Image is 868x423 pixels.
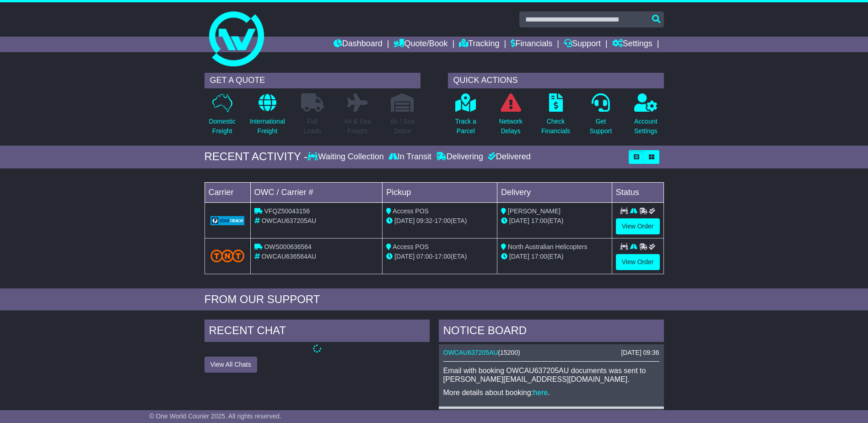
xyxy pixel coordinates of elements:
[508,243,588,250] span: North Australian Helicopters
[205,293,664,306] div: FROM OUR SUPPORT
[509,217,529,224] span: [DATE]
[205,150,308,163] div: RECENT ACTIVITY -
[393,207,429,215] span: Access POS
[210,249,245,262] img: TNT_Domestic.png
[307,152,386,162] div: Waiting Collection
[501,252,608,261] div: (ETA)
[394,217,415,224] span: [DATE]
[455,93,477,141] a: Track aParcel
[501,216,608,226] div: (ETA)
[208,93,236,141] a: DomesticFreight
[531,217,547,224] span: 17:00
[334,37,383,52] a: Dashboard
[443,349,659,357] div: ( )
[443,366,659,384] p: Email with booking OWCAU637205AU documents was sent to [PERSON_NAME][EMAIL_ADDRESS][DOMAIN_NAME].
[344,117,371,136] p: Air & Sea Freight
[485,152,531,162] div: Delivered
[383,182,497,202] td: Pickup
[455,117,476,136] p: Track a Parcel
[616,254,660,270] a: View Order
[616,218,660,234] a: View Order
[264,207,310,215] span: VFQZ50043156
[497,182,612,202] td: Delivery
[564,37,601,52] a: Support
[499,117,522,136] p: Network Delays
[250,117,285,136] p: International Freight
[531,253,547,260] span: 17:00
[634,93,658,141] a: AccountSettings
[634,117,658,136] p: Account Settings
[394,37,447,52] a: Quote/Book
[612,182,663,202] td: Status
[589,93,612,141] a: GetSupport
[459,37,499,52] a: Tracking
[533,389,548,396] a: here
[541,117,570,136] p: Check Financials
[386,216,493,226] div: - (ETA)
[301,117,324,136] p: Full Loads
[435,253,451,260] span: 17:00
[261,253,316,260] span: OWCAU636564AU
[210,216,245,225] img: GetCarrierServiceLogo
[261,217,316,224] span: OWCAU637205AU
[589,117,612,136] p: Get Support
[511,37,552,52] a: Financials
[394,253,415,260] span: [DATE]
[621,349,659,357] div: [DATE] 09:36
[205,182,250,202] td: Carrier
[435,217,451,224] span: 17:00
[390,117,415,136] p: Air / Sea Depot
[416,217,432,224] span: 09:32
[393,243,429,250] span: Access POS
[508,207,561,215] span: [PERSON_NAME]
[250,182,383,202] td: OWC / Carrier #
[612,37,652,52] a: Settings
[386,252,493,261] div: - (ETA)
[264,243,312,250] span: OWS000636564
[209,117,235,136] p: Domestic Freight
[443,388,659,397] p: More details about booking: .
[500,349,518,356] span: 15200
[443,349,498,356] a: OWCAU637205AU
[386,152,434,162] div: In Transit
[439,320,664,344] div: NOTICE BOARD
[205,73,421,88] div: GET A QUOTE
[509,253,529,260] span: [DATE]
[249,93,286,141] a: InternationalFreight
[205,357,257,373] button: View All Chats
[416,253,432,260] span: 07:00
[149,412,281,420] span: © One World Courier 2025. All rights reserved.
[205,320,430,344] div: RECENT CHAT
[448,73,664,88] div: QUICK ACTIONS
[498,93,523,141] a: NetworkDelays
[434,152,485,162] div: Delivering
[541,93,571,141] a: CheckFinancials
